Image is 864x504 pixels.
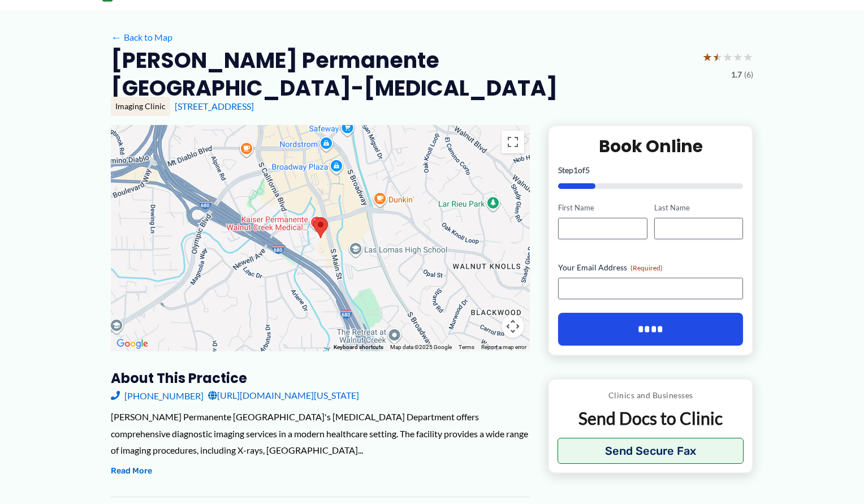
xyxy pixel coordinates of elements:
[558,203,647,213] label: First Name
[175,101,254,111] a: [STREET_ADDRESS]
[111,369,530,387] h3: About this practice
[744,67,753,82] span: (6)
[630,264,663,272] span: (Required)
[502,315,524,338] button: Map camera controls
[459,344,474,350] a: Terms
[114,337,151,351] img: Google
[390,344,452,350] span: Map data ©2025 Google
[114,337,151,351] a: Open this area in Google Maps (opens a new window)
[702,46,712,67] span: ★
[723,46,733,67] span: ★
[111,46,693,102] h2: [PERSON_NAME] Permanente [GEOGRAPHIC_DATA]-[MEDICAL_DATA]
[502,131,524,153] button: Toggle fullscreen view
[111,408,530,459] div: [PERSON_NAME] Permanente [GEOGRAPHIC_DATA]'s [MEDICAL_DATA] Department offers comprehensive diagn...
[558,407,744,429] p: Send Docs to Clinic
[111,464,152,478] button: Read More
[733,46,743,67] span: ★
[558,388,744,403] p: Clinics and Businesses
[558,438,744,464] button: Send Secure Fax
[558,262,743,273] label: Your Email Address
[712,46,723,67] span: ★
[585,165,590,175] span: 5
[558,166,743,174] p: Step of
[558,135,743,157] h2: Book Online
[111,387,204,404] a: [PHONE_NUMBER]
[481,344,526,350] a: Report a map error
[743,46,753,67] span: ★
[334,343,383,351] button: Keyboard shortcuts
[111,29,172,46] a: ←Back to Map
[573,165,578,175] span: 1
[111,32,122,42] span: ←
[208,387,359,404] a: [URL][DOMAIN_NAME][US_STATE]
[731,67,742,82] span: 1.7
[654,203,743,213] label: Last Name
[111,97,170,116] div: Imaging Clinic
